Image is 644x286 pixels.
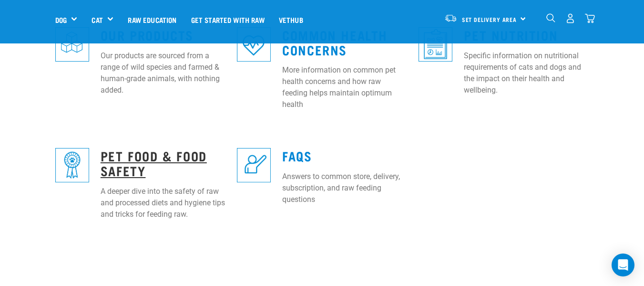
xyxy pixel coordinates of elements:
a: FAQs [282,152,312,159]
img: re-icons-cubes2-sq-blue.png [55,27,89,61]
img: home-icon@2x.png [585,13,595,23]
a: Cat [92,14,102,25]
a: Common Health Concerns [282,31,388,53]
img: van-moving.png [444,14,457,22]
a: Raw Education [121,0,184,39]
p: Answers to common store, delivery, subscription, and raw feeding questions [282,171,407,205]
img: home-icon-1@2x.png [546,13,555,22]
a: Vethub [272,0,310,39]
a: Get started with Raw [184,0,272,39]
a: Dog [55,14,67,25]
img: re-icons-faq-sq-blue.png [237,148,271,182]
p: Our products are sourced from a range of wild species and farmed & human-grade animals, with noth... [101,50,225,96]
img: user.png [565,13,575,23]
a: Pet Food & Food Safety [101,152,207,174]
div: Open Intercom Messenger [612,254,634,276]
p: More information on common pet health concerns and how raw feeding helps maintain optimum health [282,64,407,110]
p: Specific information on nutritional requirements of cats and dogs and the impact on their health ... [464,50,589,96]
p: A deeper dive into the safety of raw and processed diets and hygiene tips and tricks for feeding ... [101,186,225,220]
img: re-icons-heart-sq-blue.png [237,27,271,61]
span: Set Delivery Area [462,18,517,21]
img: re-icons-healthcheck3-sq-blue.png [419,27,452,61]
img: re-icons-rosette-sq-blue.png [55,148,89,182]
